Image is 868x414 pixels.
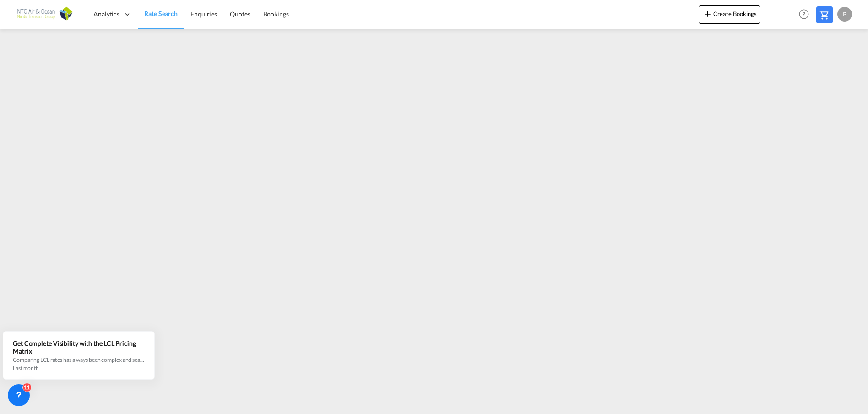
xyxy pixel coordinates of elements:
span: Analytics [93,10,119,19]
span: Enquiries [190,10,217,18]
img: e656f910b01211ecad38b5b032e214e6.png [14,4,76,25]
div: Help [796,6,816,23]
span: Bookings [263,10,289,18]
div: P [837,7,852,22]
span: Help [796,6,812,22]
button: icon-plus 400-fgCreate Bookings [699,5,760,24]
md-icon: icon-plus 400-fg [702,8,713,19]
span: Rate Search [144,10,178,17]
span: Quotes [230,10,250,18]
